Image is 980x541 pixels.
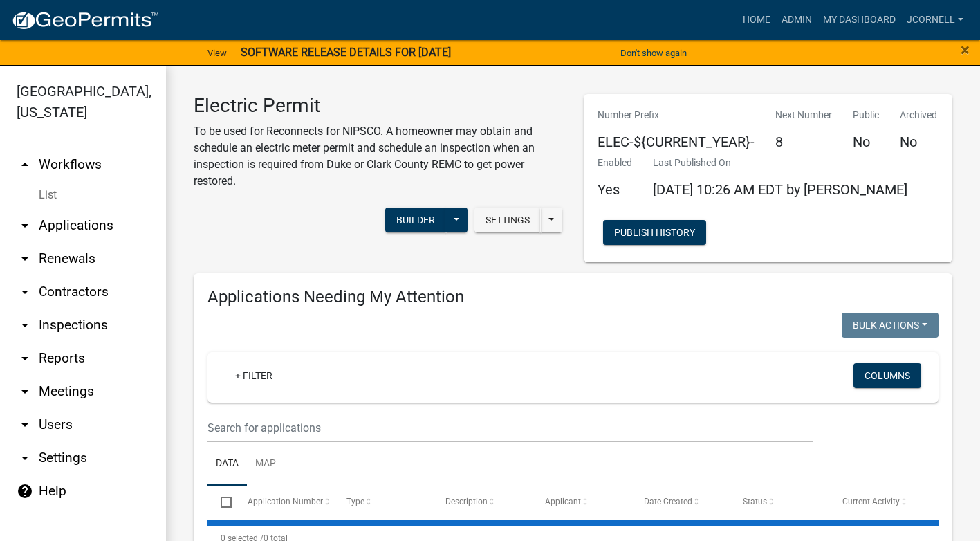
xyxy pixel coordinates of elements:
[653,181,907,198] span: [DATE] 10:26 AM EDT by [PERSON_NAME]
[207,486,234,519] datatable-header-cell: Select
[234,486,333,519] datatable-header-cell: Application Number
[445,497,488,506] span: Description
[17,416,33,433] i: arrow_drop_down
[346,497,364,506] span: Type
[853,108,879,122] p: Public
[598,181,632,198] h5: Yes
[598,134,755,150] h5: ELEC-${CURRENT_YEAR}-
[194,94,563,118] h3: Electric Permit
[615,42,692,64] button: Don't show again
[900,134,937,150] h5: No
[333,486,432,519] datatable-header-cell: Type
[17,284,33,300] i: arrow_drop_down
[248,497,323,506] span: Application Number
[207,442,247,486] a: Data
[631,486,730,519] datatable-header-cell: Date Created
[829,486,928,519] datatable-header-cell: Current Activity
[776,7,817,33] a: Admin
[775,108,832,122] p: Next Number
[901,7,969,33] a: jcornell
[817,7,901,33] a: My Dashboard
[207,287,939,307] h4: Applications Needing My Attention
[17,383,33,400] i: arrow_drop_down
[385,208,446,232] button: Builder
[532,486,631,519] datatable-header-cell: Applicant
[842,497,900,506] span: Current Activity
[842,313,939,338] button: Bulk Actions
[853,363,921,388] button: Columns
[598,156,632,170] p: Enabled
[603,220,706,245] button: Publish History
[17,450,33,466] i: arrow_drop_down
[17,217,33,234] i: arrow_drop_down
[474,208,541,232] button: Settings
[900,108,937,122] p: Archived
[17,156,33,173] i: arrow_drop_up
[17,483,33,499] i: help
[241,46,451,59] strong: SOFTWARE RELEASE DETAILS FOR [DATE]
[743,497,767,506] span: Status
[603,228,706,239] wm-modal-confirm: Workflow Publish History
[545,497,581,506] span: Applicant
[737,7,776,33] a: Home
[247,442,284,486] a: Map
[17,250,33,267] i: arrow_drop_down
[194,123,563,190] p: To be used for Reconnects for NIPSCO. A homeowner may obtain and schedule an electric meter permi...
[961,40,970,59] span: ×
[644,497,692,506] span: Date Created
[17,317,33,333] i: arrow_drop_down
[730,486,829,519] datatable-header-cell: Status
[224,363,284,388] a: + Filter
[207,414,813,442] input: Search for applications
[598,108,755,122] p: Number Prefix
[961,42,970,58] button: Close
[432,486,531,519] datatable-header-cell: Description
[17,350,33,367] i: arrow_drop_down
[775,134,832,150] h5: 8
[653,156,907,170] p: Last Published On
[853,134,879,150] h5: No
[202,42,232,64] a: View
